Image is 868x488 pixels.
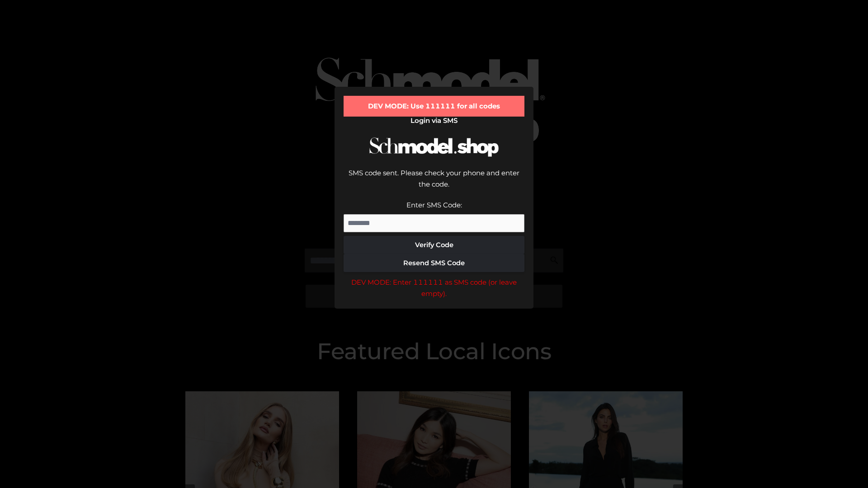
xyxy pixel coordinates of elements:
[406,201,462,209] label: Enter SMS Code:
[344,236,524,254] button: Verify Code
[366,129,502,165] img: Schmodel Logo
[344,167,524,199] div: SMS code sent. Please check your phone and enter the code.
[344,117,524,125] h2: Login via SMS
[344,254,524,272] button: Resend SMS Code
[344,277,524,300] div: DEV MODE: Enter 111111 as SMS code (or leave empty).
[344,96,524,117] div: DEV MODE: Use 111111 for all codes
